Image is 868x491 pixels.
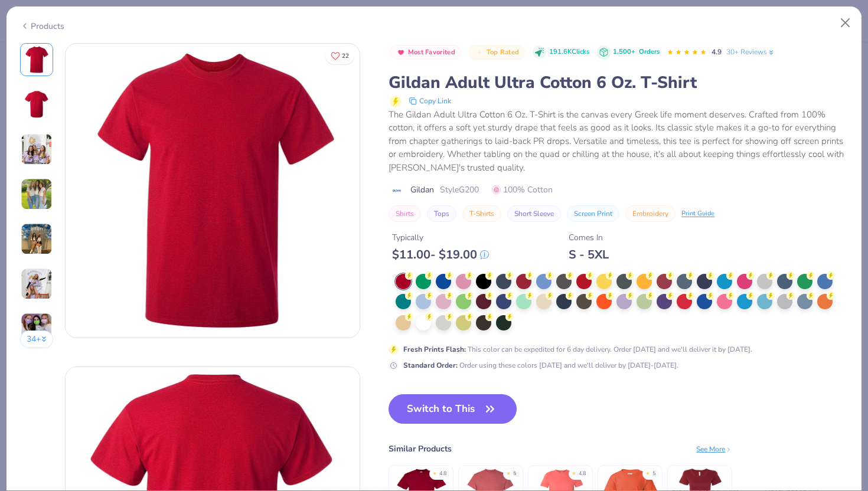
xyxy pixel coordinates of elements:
div: 5 [513,470,516,478]
img: User generated content [21,178,53,210]
button: Tops [427,205,456,222]
span: Most Favorited [408,49,455,55]
span: 4.9 [712,47,722,57]
div: 4.8 [439,470,446,478]
span: Style G200 [440,184,479,196]
div: S - 5XL [569,247,609,262]
div: This color can be expedited for 6 day delivery. Order [DATE] and we'll deliver it by [DATE]. [403,344,752,355]
img: Front [22,45,51,74]
button: Close [834,12,857,34]
button: Like [325,47,354,64]
div: Similar Products [389,443,452,455]
div: 5 [652,470,655,478]
span: 100% Cotton [492,184,553,196]
button: Badge Button [390,45,461,60]
button: Switch to This [389,394,517,424]
div: ★ [432,470,437,474]
strong: Standard Order : [403,361,458,370]
div: 1,500+ [613,47,660,57]
button: Short Sleeve [507,205,561,222]
div: 4.9 Stars [667,43,707,62]
div: Order using these colors [DATE] and we'll deliver by [DATE]-[DATE]. [403,360,678,371]
button: copy to clipboard [405,94,455,108]
button: Badge Button [468,45,525,60]
div: Typically [392,231,489,244]
img: User generated content [21,268,53,300]
img: User generated content [21,223,53,255]
div: ★ [506,470,511,474]
img: Back [22,90,51,119]
div: ★ [645,470,650,474]
button: 34+ [20,330,54,348]
div: 4.8 [579,470,586,478]
a: 30+ Reviews [726,47,775,57]
span: Orders [639,47,660,56]
button: Embroidery [625,205,676,222]
div: $ 11.00 - $ 19.00 [392,247,489,262]
span: Gildan [410,184,434,196]
img: Most Favorited sort [396,48,406,57]
img: User generated content [21,133,53,165]
span: Top Rated [487,49,520,55]
button: T-Shirts [462,205,501,222]
div: ★ [572,470,576,474]
div: Print Guide [681,209,714,219]
span: 191.6K Clicks [549,47,589,57]
img: brand logo [389,186,404,195]
span: 22 [342,53,349,59]
img: Top Rated sort [475,48,484,57]
img: Front [66,44,360,338]
img: User generated content [21,313,53,345]
div: The Gildan Adult Ultra Cotton 6 Oz. T-Shirt is the canvas every Greek life moment deserves. Craft... [389,108,848,175]
div: Comes In [569,231,609,244]
button: Shirts [389,205,421,222]
div: Gildan Adult Ultra Cotton 6 Oz. T-Shirt [389,71,848,94]
div: See More [696,444,732,454]
div: Products [20,20,64,32]
button: Screen Print [567,205,619,222]
strong: Fresh Prints Flash : [403,345,466,354]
